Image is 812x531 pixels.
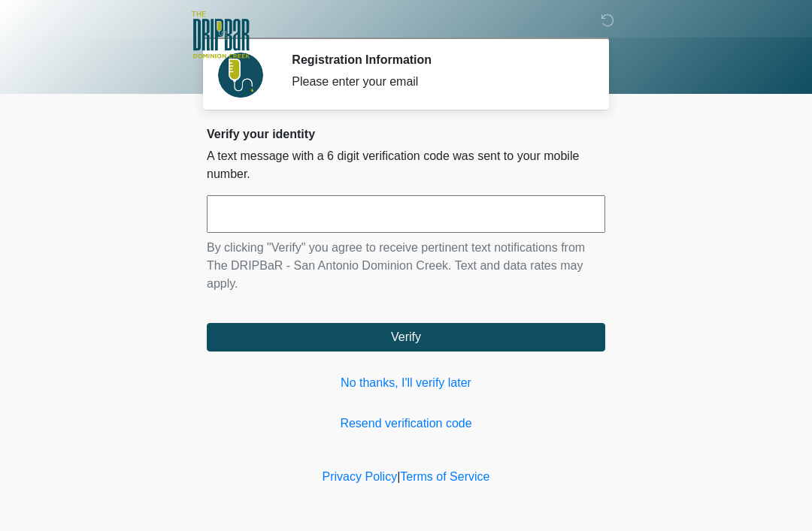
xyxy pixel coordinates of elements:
img: Agent Avatar [218,53,263,98]
p: By clicking "Verify" you agree to receive pertinent text notifications from The DRIPBaR - San Ant... [207,239,605,293]
a: No thanks, I'll verify later [207,374,605,392]
div: Please enter your email [292,73,583,91]
a: Privacy Policy [323,470,398,483]
h2: Verify your identity [207,127,605,141]
button: Verify [207,323,605,351]
a: | [397,470,400,483]
a: Terms of Service [400,470,489,483]
p: A text message with a 6 digit verification code was sent to your mobile number. [207,147,605,183]
a: Resend verification code [207,415,605,433]
img: The DRIPBaR - San Antonio Dominion Creek Logo [192,11,250,61]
